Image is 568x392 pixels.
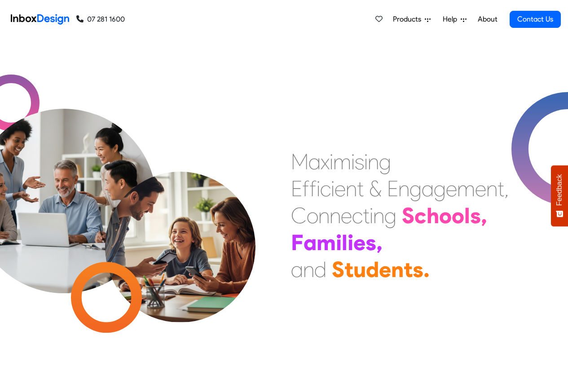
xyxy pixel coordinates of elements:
div: c [320,175,331,202]
div: d [366,256,379,283]
div: t [357,175,364,202]
div: g [409,175,422,202]
img: parents_with_child.png [86,134,274,322]
div: g [379,148,391,175]
div: m [333,148,351,175]
div: n [330,202,341,229]
div: f [309,175,317,202]
div: i [351,148,355,175]
span: Help [443,14,461,25]
div: o [307,202,318,229]
div: E [291,175,302,202]
div: f [302,175,309,202]
div: s [413,256,423,283]
div: n [398,175,409,202]
span: Products [393,14,425,25]
div: , [481,202,487,229]
div: e [446,175,457,202]
div: i [330,148,333,175]
div: n [368,148,379,175]
div: h [427,202,439,229]
div: i [348,229,353,256]
div: , [376,229,383,256]
div: & [369,175,382,202]
div: , [504,175,509,202]
div: c [414,202,427,229]
a: Contact Us [510,11,561,28]
div: . [423,256,430,283]
div: l [464,202,470,229]
div: n [486,175,498,202]
div: s [365,229,376,256]
a: About [475,10,500,28]
div: F [291,229,304,256]
div: o [439,202,452,229]
div: Maximising Efficient & Engagement, Connecting Schools, Families, and Students. [291,148,509,283]
div: S [402,202,414,229]
div: S [332,256,344,283]
div: s [355,148,364,175]
div: s [470,202,481,229]
div: C [291,202,307,229]
div: t [498,175,504,202]
div: n [318,202,330,229]
div: i [370,202,373,229]
div: a [291,256,303,283]
div: e [335,175,346,202]
div: n [346,175,357,202]
div: t [404,256,413,283]
div: a [308,148,321,175]
div: i [317,175,320,202]
span: Feedback [555,174,564,206]
button: Feedback - Show survey [551,165,568,226]
div: i [364,148,368,175]
div: m [457,175,475,202]
div: M [291,148,308,175]
div: e [379,256,391,283]
div: l [342,229,348,256]
div: a [422,175,434,202]
div: t [344,256,353,283]
div: t [363,202,370,229]
a: 07 281 1600 [76,14,125,25]
div: e [475,175,486,202]
a: Products [389,10,434,28]
div: e [341,202,352,229]
div: u [353,256,366,283]
div: g [384,202,396,229]
div: c [352,202,363,229]
div: n [373,202,384,229]
div: n [303,256,314,283]
div: e [353,229,365,256]
div: E [387,175,398,202]
div: o [452,202,464,229]
div: m [317,229,336,256]
div: d [314,256,326,283]
a: Help [439,10,470,28]
div: g [434,175,446,202]
div: i [331,175,335,202]
div: a [304,229,317,256]
div: x [321,148,330,175]
div: n [391,256,404,283]
div: i [336,229,342,256]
